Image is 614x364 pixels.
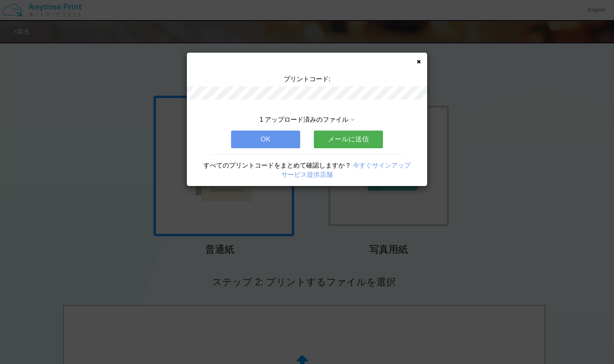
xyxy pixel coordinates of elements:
[231,131,300,148] button: OK
[353,162,411,169] a: 今すぐサインアップ
[314,131,383,148] button: メールに送信
[284,76,330,82] span: プリントコード:
[203,162,351,169] span: すべてのプリントコードをまとめて確認しますか？
[281,171,333,178] a: サービス提供店舗
[260,116,348,123] span: 1 アップロード済みのファイル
